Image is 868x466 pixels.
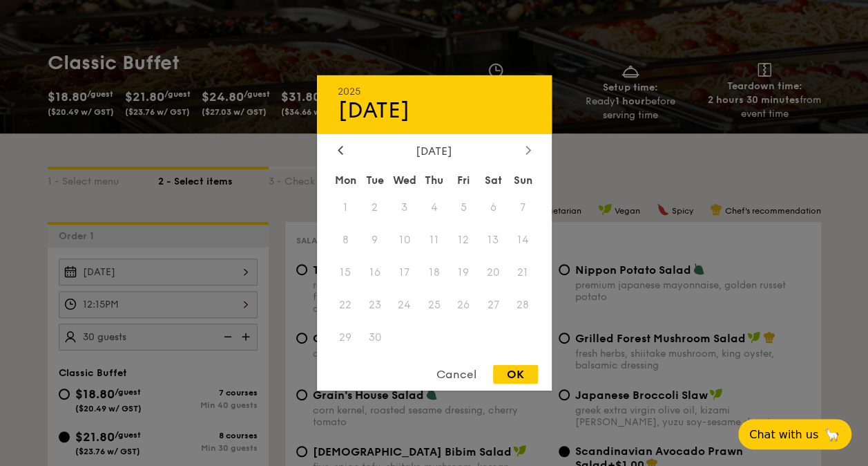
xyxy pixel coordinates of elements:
[479,258,508,288] span: 20
[508,193,538,223] span: 7
[360,168,389,193] div: Tue
[493,365,538,384] div: OK
[508,168,538,193] div: Sun
[419,290,449,319] span: 25
[508,225,538,255] span: 14
[419,193,449,223] span: 4
[331,168,360,193] div: Mon
[449,225,479,255] span: 12
[338,97,531,124] div: [DATE]
[389,193,419,223] span: 3
[738,419,851,449] button: Chat with us🦙
[824,427,840,442] span: 🦙
[419,258,449,288] span: 18
[508,258,538,288] span: 21
[749,428,818,441] span: Chat with us
[331,225,360,255] span: 8
[389,168,419,193] div: Wed
[419,225,449,255] span: 11
[360,193,389,223] span: 2
[338,86,531,97] div: 2025
[331,290,360,319] span: 22
[449,193,479,223] span: 5
[449,168,479,193] div: Fri
[360,290,389,319] span: 23
[360,225,389,255] span: 9
[449,258,479,288] span: 19
[331,258,360,288] span: 15
[331,193,360,223] span: 1
[508,290,538,319] span: 28
[389,225,419,255] span: 10
[389,290,419,319] span: 24
[331,322,360,352] span: 29
[479,168,508,193] div: Sat
[479,290,508,319] span: 27
[360,322,389,352] span: 30
[479,225,508,255] span: 13
[423,365,490,384] div: Cancel
[449,290,479,319] span: 26
[419,168,449,193] div: Thu
[338,145,531,158] div: [DATE]
[479,193,508,223] span: 6
[389,258,419,288] span: 17
[360,258,389,288] span: 16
